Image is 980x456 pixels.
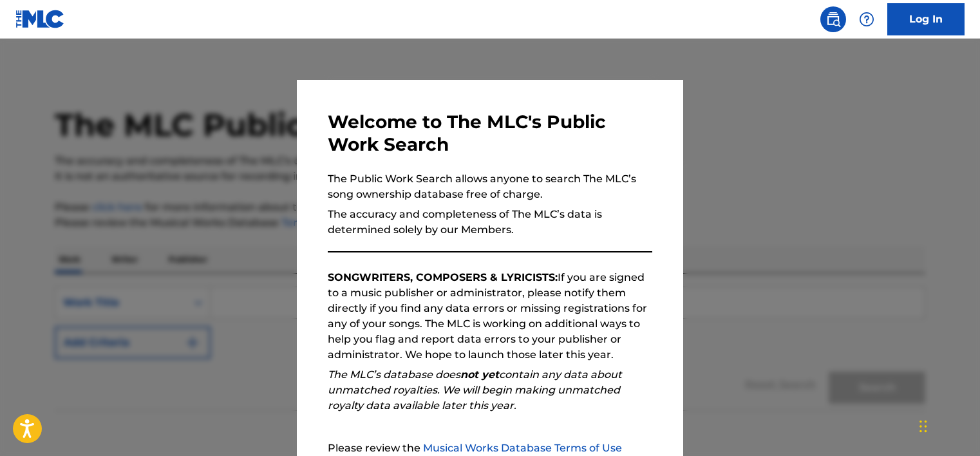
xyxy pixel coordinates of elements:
a: Log In [887,3,965,35]
p: Please review the [328,441,652,456]
em: The MLC’s database does contain any data about unmatched royalties. We will begin making unmatche... [328,368,622,412]
img: help [859,12,874,27]
iframe: Chat Widget [916,394,980,456]
img: MLC Logo [15,10,65,28]
p: The accuracy and completeness of The MLC’s data is determined solely by our Members. [328,207,652,238]
div: Help [854,6,880,32]
a: Musical Works Database Terms of Use [423,442,622,454]
p: The Public Work Search allows anyone to search The MLC’s song ownership database free of charge. [328,171,652,202]
a: Public Search [820,6,846,32]
strong: not yet [460,368,499,381]
img: search [825,12,841,27]
div: Drag [919,407,927,446]
h3: Welcome to The MLC's Public Work Search [328,111,652,156]
strong: SONGWRITERS, COMPOSERS & LYRICISTS: [328,271,558,283]
p: If you are signed to a music publisher or administrator, please notify them directly if you find ... [328,270,652,363]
